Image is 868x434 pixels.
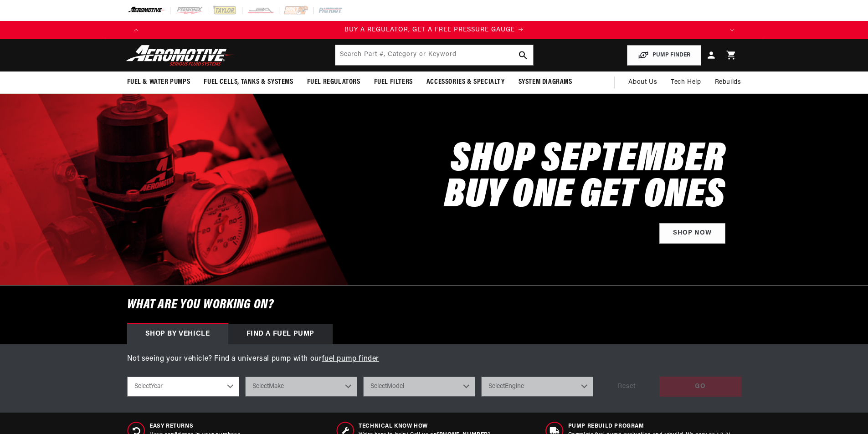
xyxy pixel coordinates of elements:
summary: Fuel & Water Pumps [120,71,197,93]
a: fuel pump finder [322,355,380,363]
slideshow-component: Translation missing: en.sections.announcements.announcement_bar [104,21,764,39]
div: Find a Fuel Pump [228,324,333,344]
select: Engine [481,377,593,397]
span: Tech Help [671,77,701,87]
span: Pump Rebuild program [568,423,731,430]
summary: Tech Help [664,71,708,93]
span: Fuel Cells, Tanks & Systems [204,77,293,87]
button: Translation missing: en.sections.announcements.next_announcement [723,21,741,39]
summary: Fuel Filters [367,71,420,93]
button: Translation missing: en.sections.announcements.previous_announcement [127,21,145,39]
div: 1 of 4 [145,25,723,35]
span: System Diagrams [519,77,572,87]
p: Not seeing your vehicle? Find a universal pump with our [127,353,741,365]
select: Make [245,377,357,397]
a: About Us [621,71,664,93]
span: Technical Know How [359,423,490,430]
span: Fuel & Water Pumps [127,77,190,87]
span: Easy Returns [149,423,241,430]
input: Search by Part Number, Category or Keyword [335,45,533,65]
a: Shop Now [659,223,725,244]
select: Year [127,377,239,397]
h2: SHOP SEPTEMBER BUY ONE GET ONES [444,143,725,214]
span: BUY A REGULATOR, GET A FREE PRESSURE GAUGE [344,26,515,33]
select: Model [363,377,475,397]
button: search button [513,45,533,65]
div: Announcement [145,25,723,35]
img: Aeromotive [123,45,237,66]
summary: Fuel Cells, Tanks & Systems [197,71,300,93]
span: Fuel Filters [374,77,413,87]
summary: Fuel Regulators [300,71,367,93]
span: About Us [628,79,657,86]
span: Fuel Regulators [307,77,360,87]
a: BUY A REGULATOR, GET A FREE PRESSURE GAUGE [145,25,723,35]
h6: What are you working on? [104,286,764,324]
span: Accessories & Specialty [426,77,505,87]
summary: System Diagrams [512,71,579,93]
summary: Rebuilds [708,71,748,93]
button: PUMP FINDER [627,45,701,66]
div: Shop by vehicle [127,324,228,344]
span: Rebuilds [715,77,741,87]
summary: Accessories & Specialty [420,71,512,93]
